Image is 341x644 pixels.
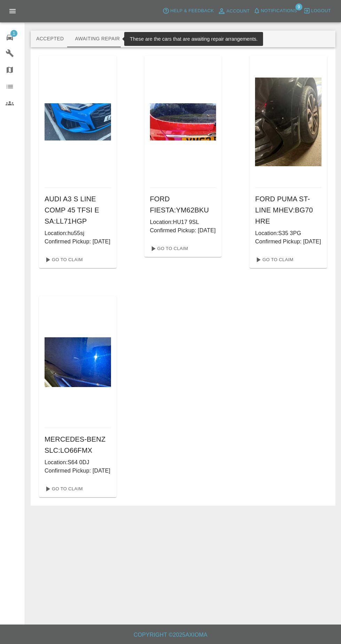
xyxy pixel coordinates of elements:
h6: FORD PUMA ST-LINE MHEV : BG70 HRE [255,193,322,227]
button: In Repair [126,31,162,47]
a: Go To Claim [42,483,85,494]
button: Help & Feedback [161,6,215,16]
span: Logout [311,7,331,15]
h6: AUDI A3 S LINE COMP 45 TFSI E SA : LL71HGP [45,193,111,227]
span: Notifications [261,7,297,15]
span: Account [227,7,250,15]
h6: FORD FIESTA : YM62BKU [150,193,216,216]
button: Awaiting Repair [69,31,125,47]
button: Paid [199,31,230,47]
button: Notifications [252,6,299,16]
button: Accepted [31,31,69,47]
h6: MERCEDES-BENZ SLC : LO66FMX [45,434,111,456]
p: Confirmed Pickup: [DATE] [45,467,111,475]
p: Confirmed Pickup: [DATE] [255,238,322,246]
p: Location: HU17 9SL [150,218,216,226]
span: 9 [295,3,302,10]
h6: Copyright © 2025 Axioma [6,630,335,640]
a: Go To Claim [252,254,295,265]
button: Repaired [162,31,199,47]
p: Location: hu55sj [45,229,111,238]
p: Confirmed Pickup: [DATE] [150,226,216,235]
button: Open drawer [4,3,21,19]
span: Help & Feedback [170,7,214,15]
p: Location: S35 3PG [255,229,322,238]
p: Confirmed Pickup: [DATE] [45,238,111,246]
span: 1 [10,30,17,37]
a: Go To Claim [42,254,85,265]
p: Location: S64 0DJ [45,458,111,467]
a: Account [216,6,252,17]
button: Logout [302,6,333,16]
a: Go To Claim [147,243,190,254]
